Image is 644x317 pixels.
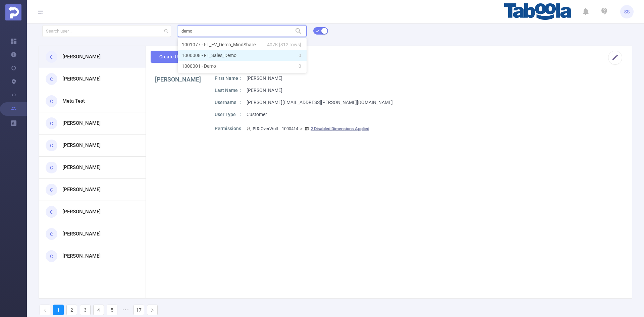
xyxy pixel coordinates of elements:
[62,119,101,127] h3: [PERSON_NAME]
[50,95,53,108] span: C
[253,126,261,131] b: PID:
[215,87,241,94] p: Last Name
[164,29,169,34] i: icon: search
[80,305,91,315] li: 3
[5,4,21,20] img: Protected Media
[50,72,53,86] span: C
[299,52,301,59] span: 0
[247,87,282,94] p: [PERSON_NAME]
[50,227,53,241] span: C
[247,126,253,131] i: icon: user
[62,252,101,260] h3: [PERSON_NAME]
[50,205,53,219] span: C
[62,53,101,61] h3: [PERSON_NAME]
[178,61,307,71] li: 1000001 - Demo
[62,208,101,216] h3: [PERSON_NAME]
[151,51,193,63] button: Create User
[150,308,154,312] i: icon: right
[155,75,201,84] h1: [PERSON_NAME]
[40,305,50,315] li: Previous Page
[107,305,117,315] a: 5
[93,305,104,315] li: 4
[215,99,241,106] p: Username
[120,305,131,315] span: •••
[178,50,307,61] li: 1000008 - FT_Sales_Demo
[298,126,305,131] span: >
[94,305,104,315] a: 4
[66,305,77,315] li: 2
[316,29,320,33] i: icon: check
[134,305,144,315] a: 17
[62,164,101,171] h3: [PERSON_NAME]
[133,305,144,315] li: 17
[247,75,282,82] p: [PERSON_NAME]
[50,50,53,64] span: C
[50,183,53,197] span: C
[62,75,101,83] h3: [PERSON_NAME]
[50,139,53,152] span: C
[50,250,53,263] span: C
[247,111,267,118] p: Customer
[247,99,393,106] p: [PERSON_NAME][EMAIL_ADDRESS][PERSON_NAME][DOMAIN_NAME]
[215,75,241,82] p: First Name
[299,62,301,70] span: 0
[178,39,307,50] li: 1001077 - FT_EV_Demo_MindShare
[311,126,369,131] u: 2 Disabled Dimensions Applied
[120,305,131,315] li: Next 5 Pages
[215,111,241,118] p: User Type
[50,161,53,174] span: C
[80,305,90,315] a: 3
[62,186,101,194] h3: [PERSON_NAME]
[50,117,53,130] span: C
[62,142,101,149] h3: [PERSON_NAME]
[42,25,171,37] input: Search user...
[43,308,47,312] i: icon: left
[247,126,369,131] span: OverWolf - 1000414
[53,305,64,315] li: 1
[53,305,63,315] a: 1
[62,97,85,105] h3: Meta Test
[624,5,630,18] span: SS
[62,230,101,238] h3: [PERSON_NAME]
[107,305,117,315] li: 5
[147,305,158,315] li: Next Page
[67,305,77,315] a: 2
[267,41,301,48] span: 407K [312 rows]
[215,125,241,132] p: Permissions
